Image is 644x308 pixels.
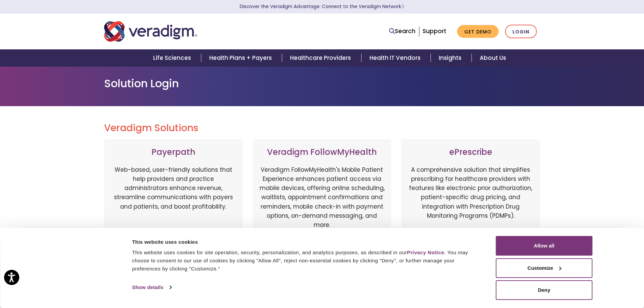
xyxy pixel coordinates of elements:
[104,122,540,134] h2: Veradigm Solutions
[104,20,197,43] img: Veradigm logo
[132,282,171,292] a: Show details
[260,165,385,230] p: Veradigm FollowMyHealth's Mobile Patient Experience enhances patient access via mobile devices, o...
[408,165,533,236] p: A comprehensive solution that simplifies prescribing for healthcare providers with features like ...
[408,147,533,157] h3: ePrescribe
[111,165,236,236] p: Web-based, user-friendly solutions that help providers and practice administrators enhance revenu...
[104,77,540,90] h1: Solution Login
[240,3,404,10] a: Discover the Veradigm Advantage: Connect to the Veradigm NetworkLearn More
[423,27,446,35] a: Support
[472,49,514,67] a: About Us
[505,25,537,39] a: Login
[132,238,481,246] div: This website uses cookies
[431,49,472,67] a: Insights
[260,147,385,157] h3: Veradigm FollowMyHealth
[457,25,499,38] a: Get Demo
[111,147,236,157] h3: Payerpath
[361,49,431,67] a: Health IT Vendors
[401,3,404,10] span: Learn More
[282,49,361,67] a: Healthcare Providers
[496,280,593,300] button: Deny
[496,236,593,256] button: Allow all
[145,49,201,67] a: Life Sciences
[132,248,481,273] div: This website uses cookies for site operation, security, personalization, and analytics purposes, ...
[407,250,444,255] a: Privacy Notice
[389,27,415,36] a: Search
[496,258,593,278] button: Customize
[201,49,282,67] a: Health Plans + Payers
